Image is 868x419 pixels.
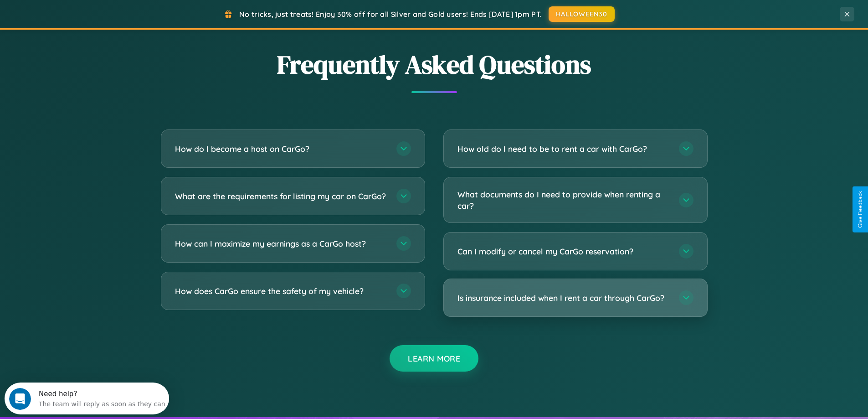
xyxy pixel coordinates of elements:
button: HALLOWEEN30 [549,6,615,22]
h3: What documents do I need to provide when renting a car? [457,189,670,211]
div: The team will reply as soon as they can [34,15,161,25]
h3: How do I become a host on CarGo? [175,143,387,155]
h3: How does CarGo ensure the safety of my vehicle? [175,285,387,297]
span: No tricks, just treats! Enjoy 30% off for all Silver and Gold users! Ends [DATE] 1pm PT. [239,10,542,19]
iframe: Intercom live chat discovery launcher [5,383,169,414]
h3: Can I modify or cancel my CarGo reservation? [457,246,670,257]
button: Learn More [390,345,478,372]
h3: How can I maximize my earnings as a CarGo host? [175,238,387,249]
iframe: Intercom live chat [9,388,31,410]
div: Give Feedback [857,191,863,228]
h2: Frequently Asked Questions [161,47,708,82]
h3: What are the requirements for listing my car on CarGo? [175,191,387,202]
h3: How old do I need to be to rent a car with CarGo? [457,143,670,155]
div: Open Intercom Messenger [4,4,169,29]
div: Need help? [34,8,161,15]
h3: Is insurance included when I rent a car through CarGo? [457,292,670,304]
